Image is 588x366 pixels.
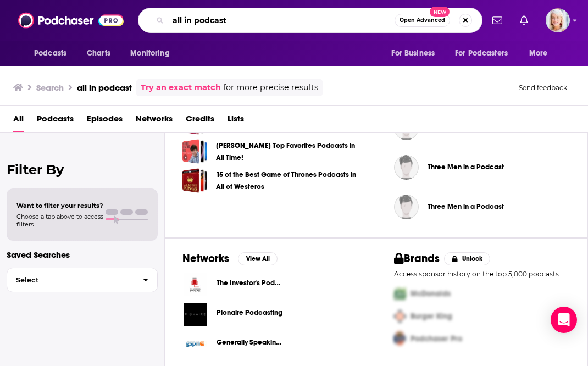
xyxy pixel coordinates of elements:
[400,18,445,23] span: Open Advanced
[7,162,158,178] h2: Filter By
[87,46,110,61] span: Charts
[238,252,278,265] button: View All
[444,252,491,265] button: Unlock
[77,82,132,93] h3: all in podcast
[455,46,508,61] span: For Podcasters
[411,312,452,321] span: Burger King
[182,252,278,265] a: NetworksView All
[182,272,208,297] img: The Investor's Podcast Network logo
[182,331,208,357] img: Generally Speaking Production Network logo
[411,289,451,298] span: McDonalds
[394,189,570,224] button: Three Men in a PodcastThree Men in a Podcast
[26,43,81,64] button: open menu
[515,11,532,30] a: Show notifications dropdown
[182,139,207,164] a: Sharukh Pithawalla's Top Favorites Podcasts in All Time!
[130,46,169,61] span: Monitoring
[394,270,570,278] p: Access sponsor history on the top 5,000 podcasts.
[182,252,229,265] h2: Networks
[546,8,570,32] button: Show profile menu
[217,279,318,287] span: The Investor's Podcast Network
[36,82,64,93] h3: Search
[390,328,411,350] img: Third Pro Logo
[182,331,358,357] a: Generally Speaking Production Network logoGenerally Speaking Production Network
[7,249,158,260] p: Saved Searches
[546,8,570,32] img: User Profile
[123,43,184,64] button: open menu
[182,168,207,193] a: 15 of the Best Game of Thrones Podcasts in All of Westeros
[37,110,74,132] a: Podcasts
[515,83,570,92] button: Send feedback
[384,43,448,64] button: open menu
[430,7,450,17] span: New
[34,46,66,61] span: Podcasts
[448,43,524,64] button: open menu
[216,169,358,193] a: 15 of the Best Game of Thrones Podcasts in All of Westeros
[217,308,282,317] span: Pionaire Podcasting
[411,334,462,343] span: Podchaser Pro
[394,195,419,219] img: Three Men in a Podcast
[168,12,395,29] input: Search podcasts, credits, & more...
[394,155,419,180] img: Three Men in a Podcast
[141,81,221,94] a: Try an exact match
[391,46,435,61] span: For Business
[16,202,103,209] span: Want to filter your results?
[223,81,318,94] span: for more precise results
[390,305,411,328] img: Second Pro Logo
[182,302,358,327] a: Pionaire Podcasting logoPionaire Podcasting
[138,8,482,33] div: Search podcasts, credits, & more...
[18,10,124,31] img: Podchaser - Follow, Share and Rate Podcasts
[13,110,24,132] a: All
[428,163,504,171] a: Three Men in a Podcast
[217,338,347,347] span: Generally Speaking Production Network
[522,43,562,64] button: open menu
[394,252,440,265] h2: Brands
[7,268,158,292] button: Select
[529,46,548,61] span: More
[136,110,173,132] a: Networks
[16,213,103,228] span: Choose a tab above to access filters.
[546,8,570,32] span: Logged in as ashtonrc
[87,110,123,132] a: Episodes
[488,11,507,30] a: Show notifications dropdown
[80,43,117,64] a: Charts
[186,110,214,132] a: Credits
[182,302,208,327] img: Pionaire Podcasting logo
[551,307,577,333] div: Open Intercom Messenger
[395,14,450,27] button: Open AdvancedNew
[228,110,244,132] a: Lists
[390,282,411,305] img: First Pro Logo
[216,140,358,164] a: [PERSON_NAME] Top Favorites Podcasts in All Time!
[182,272,358,297] a: The Investor's Podcast Network logoThe Investor's Podcast Network
[394,149,570,185] button: Three Men in a PodcastThree Men in a Podcast
[7,276,134,284] span: Select
[428,202,504,211] a: Three Men in a Podcast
